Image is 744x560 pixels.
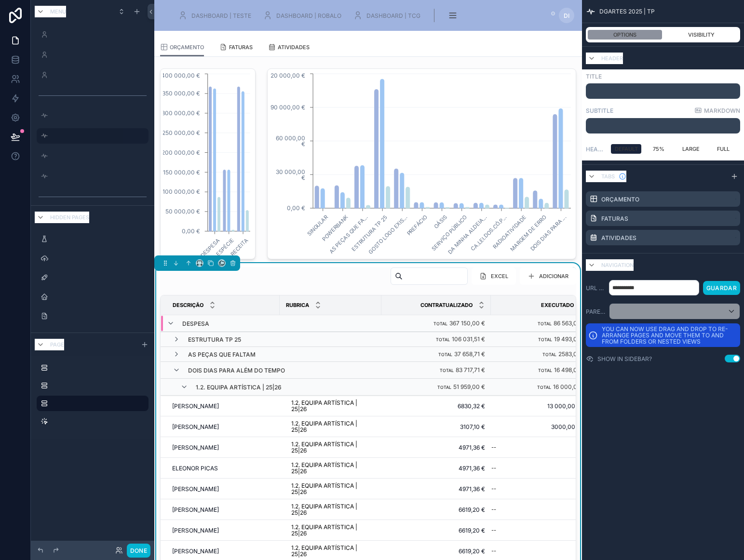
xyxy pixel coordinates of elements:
[285,400,376,412] a: 1.2. Equipa artística | 25|26
[491,527,581,533] a: --
[520,267,576,285] button: ADICIONAR
[387,527,485,533] a: 6619,20 €
[291,545,370,557] div: 1.2. Equipa artística | 25|26
[653,144,664,154] span: 75%
[491,486,581,492] a: --
[387,424,485,430] a: 3107,10 €
[387,444,485,451] a: 4971,36 €
[491,548,496,554] span: --
[172,507,219,513] span: [PERSON_NAME]
[172,486,274,492] a: [PERSON_NAME]
[491,486,496,492] span: --
[260,7,348,24] a: DASHBOARD | ROBALO
[50,213,89,222] span: Hidden pages
[615,144,638,154] span: Default
[564,13,569,19] span: DI
[229,42,253,52] span: FATURAS
[586,285,605,291] label: URL path
[586,83,740,99] div: scrollable content
[436,337,450,342] small: Total
[387,507,485,513] a: 6619,20 €
[613,30,636,40] span: Options
[172,507,274,513] a: [PERSON_NAME]
[491,507,581,513] a: --
[542,352,556,357] small: Total
[196,384,282,390] span: 1.2. Equipa artística | 25|26
[704,107,740,114] span: Markdown
[50,340,64,349] span: Page
[586,146,605,152] label: Header width
[387,548,485,554] a: 6619,20 €
[558,350,586,358] span: 2583,00 €
[682,144,700,154] span: Large
[599,8,655,14] span: DGARTES 2025 | TP
[601,215,628,222] label: FATURAS
[601,260,634,270] span: Navigation
[172,465,218,471] span: Eleonor Picas
[437,385,451,390] small: Total
[586,118,740,133] div: scrollable content
[285,503,376,516] a: 1.2. Equipa artística | 25|26
[449,320,485,327] span: 367 150,00 €
[291,400,370,412] div: 1.2. Equipa artística | 25|26
[160,39,204,57] a: ORÇAMENTO
[601,196,639,202] label: ORÇAMENTO
[491,548,581,554] a: --
[285,482,376,495] a: 1.2. Equipa artística | 25|26
[491,507,496,513] span: --
[276,13,341,19] span: DASHBOARD | ROBALO
[172,465,274,471] a: Eleonor Picas
[172,527,274,533] a: [PERSON_NAME]
[170,42,204,52] span: ORÇAMENTO
[127,544,150,558] button: Done
[387,465,485,471] span: 4971,36 €
[538,368,552,373] small: Total
[491,444,496,451] span: --
[438,352,452,357] small: Total
[172,444,219,451] span: [PERSON_NAME]
[586,73,740,80] label: Title
[366,13,420,19] span: DASHBOARD | TCG
[491,444,581,451] a: --
[291,524,370,536] div: 1.2. Equipa artística | 25|26
[278,42,310,52] span: ATIVIDADES
[586,308,605,315] label: Parent
[291,503,370,516] div: 1.2. Equipa artística | 25|26
[172,548,274,554] a: [PERSON_NAME]
[291,482,370,495] div: 1.2. Equipa artística | 25|26
[31,356,154,439] div: scrollable content
[554,320,586,327] span: 86 563,00 €
[538,337,552,342] small: Total
[285,420,376,433] a: 1.2. Equipa artística | 25|26
[50,7,66,16] span: Menu
[453,383,485,390] span: 51 959,00 €
[172,403,219,409] span: [PERSON_NAME]
[541,302,574,308] span: Executado
[219,39,253,58] a: FATURAS
[291,462,370,474] div: 1.2. Equipa artística | 25|26
[433,321,447,326] small: Total
[188,351,256,358] span: As peças que faltam
[456,366,485,373] span: 83 717,71 €
[491,527,496,533] span: --
[703,281,740,295] button: Guardar
[350,7,427,24] a: DASHBOARD | TCG
[172,424,219,430] span: [PERSON_NAME]
[285,441,376,453] a: 1.2. Equipa artística | 25|26
[175,7,258,24] a: DASHBOARD | TESTE
[586,107,613,114] label: Subtitle
[285,462,376,474] a: 1.2. Equipa artística | 25|26
[173,302,203,308] span: Descrição
[602,326,738,345] p: You can now use drag and drop to re-arrange pages and move them to and from folders or nested views
[387,403,485,409] a: 6830,32 €
[717,144,730,154] span: Full
[291,420,370,433] div: 1.2. Equipa artística | 25|26
[491,424,581,430] a: 3000,00 €
[291,441,370,453] div: 1.2. Equipa artística | 25|26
